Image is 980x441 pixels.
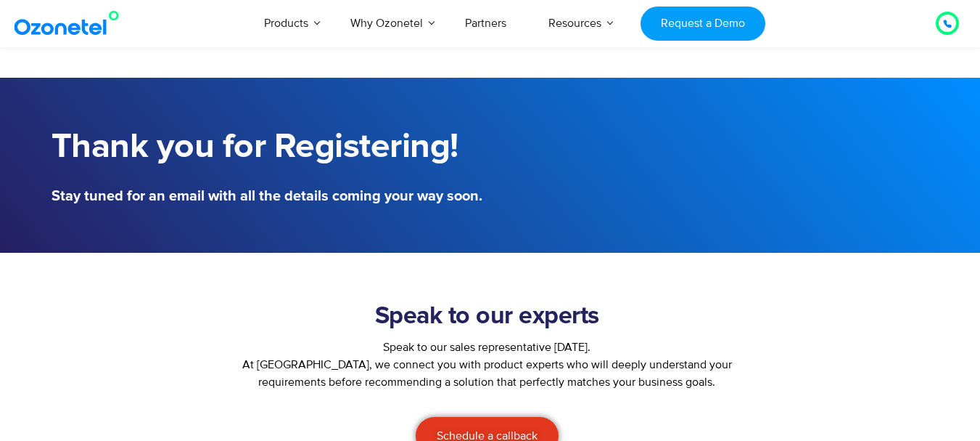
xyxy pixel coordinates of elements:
[52,189,483,203] h5: Stay tuned for an email with all the details coming your way soon.
[230,339,745,356] div: Speak to our sales representative [DATE].
[52,127,483,167] h1: Thank you for Registering!
[230,302,745,331] h2: Speak to our experts
[641,7,765,41] a: Request a Demo
[230,356,745,391] p: At [GEOGRAPHIC_DATA], we connect you with product experts who will deeply understand your require...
